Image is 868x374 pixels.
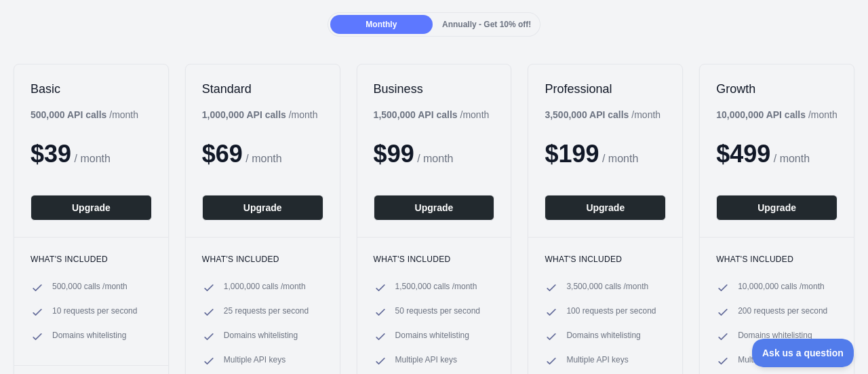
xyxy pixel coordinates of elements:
h3: What's included [374,254,495,265]
span: 3,500,000 calls / month [566,281,648,295]
span: 1,000,000 calls / month [224,281,306,295]
span: 10,000,000 calls / month [738,281,824,295]
iframe: Toggle Customer Support [752,339,854,367]
h3: What's included [716,254,837,265]
span: 1,500,000 calls / month [395,281,477,295]
h3: What's included [545,254,666,265]
h3: What's included [202,254,323,265]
